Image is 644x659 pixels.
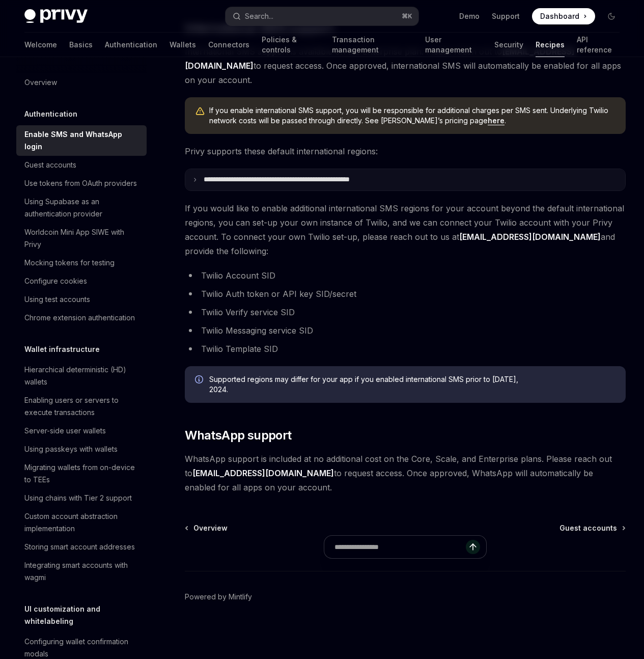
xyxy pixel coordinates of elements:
[170,33,196,57] a: Wallets
[24,559,141,584] div: Integrating smart accounts with wagmi
[16,556,147,587] a: Integrating smart accounts with wagmi
[24,364,141,388] div: Hierarchical deterministic (HD) wallets
[16,489,147,507] a: Using chains with Tier 2 support
[459,11,480,21] a: Demo
[24,108,77,120] h5: Authentication
[185,201,626,258] span: If you would like to enable additional international SMS regions for your account beyond the defa...
[16,174,147,193] a: Use tokens from OAuth providers
[16,458,147,489] a: Migrating wallets from on-device to TEEs
[16,422,147,440] a: Server-side user wallets
[24,159,76,171] div: Guest accounts
[16,73,147,92] a: Overview
[16,507,147,538] a: Custom account abstraction implementation
[185,427,291,444] span: WhatsApp support
[185,452,626,495] span: WhatsApp support is included at no additional cost on the Core, Scale, and Enterprise plans. Plea...
[16,272,147,290] a: Configure cookies
[24,541,135,553] div: Storing smart account addresses
[16,440,147,458] a: Using passkeys with wallets
[24,275,87,287] div: Configure cookies
[24,196,141,220] div: Using Supabase as an authentication provider
[185,342,626,356] li: Twilio Template SID
[24,177,137,189] div: Use tokens from OAuth providers
[185,44,626,87] span: International SMS support is available on the Enterprise plan. Please reach out to to request acc...
[16,309,147,327] a: Chrome extension authentication
[466,540,480,554] button: Send message
[185,287,626,301] li: Twilio Auth token or API key SID/secret
[209,374,615,395] span: Supported regions may differ for your app if you enabled international SMS prior to [DATE], 2024.
[16,290,147,309] a: Using test accounts
[16,538,147,556] a: Storing smart account addresses
[195,106,205,117] svg: Warning
[245,10,273,22] div: Search...
[262,33,320,57] a: Policies & controls
[24,226,141,251] div: Worldcoin Mini App SIWE with Privy
[24,76,57,89] div: Overview
[226,7,418,25] button: Search...⌘K
[209,105,615,126] span: If you enable international SMS support, you will be responsible for additional charges per SMS s...
[185,144,626,158] span: Privy supports these default international regions:
[16,254,147,272] a: Mocking tokens for testing
[402,12,412,20] span: ⌘ K
[24,510,141,535] div: Custom account abstraction implementation
[16,223,147,254] a: Worldcoin Mini App SIWE with Privy
[24,425,106,437] div: Server-side user wallets
[332,33,412,57] a: Transaction management
[24,293,90,306] div: Using test accounts
[559,523,625,533] a: Guest accounts
[208,33,249,57] a: Connectors
[459,232,601,242] a: [EMAIL_ADDRESS][DOMAIN_NAME]
[16,391,147,422] a: Enabling users or servers to execute transactions
[603,8,620,24] button: Toggle dark mode
[192,468,334,479] a: [EMAIL_ADDRESS][DOMAIN_NAME]
[24,603,147,627] h5: UI customization and whitelabeling
[185,268,626,283] li: Twilio Account SID
[186,523,228,533] a: Overview
[16,361,147,391] a: Hierarchical deterministic (HD) wallets
[24,443,118,455] div: Using passkeys with wallets
[425,33,483,57] a: User management
[24,128,141,153] div: Enable SMS and WhatsApp login
[24,343,100,355] h5: Wallet infrastructure
[540,11,579,21] span: Dashboard
[16,125,147,156] a: Enable SMS and WhatsApp login
[577,33,620,57] a: API reference
[24,394,141,419] div: Enabling users or servers to execute transactions
[16,156,147,174] a: Guest accounts
[532,8,595,24] a: Dashboard
[559,523,617,533] span: Guest accounts
[193,523,228,533] span: Overview
[185,592,252,602] a: Powered by Mintlify
[492,11,520,21] a: Support
[105,33,157,57] a: Authentication
[494,33,523,57] a: Security
[536,33,565,57] a: Recipes
[185,323,626,338] li: Twilio Messaging service SID
[24,9,88,23] img: dark logo
[24,461,141,486] div: Migrating wallets from on-device to TEEs
[16,193,147,223] a: Using Supabase as an authentication provider
[69,33,93,57] a: Basics
[24,33,57,57] a: Welcome
[488,116,505,125] a: here
[24,257,115,269] div: Mocking tokens for testing
[195,375,205,386] svg: Info
[24,312,135,324] div: Chrome extension authentication
[185,305,626,319] li: Twilio Verify service SID
[24,492,132,504] div: Using chains with Tier 2 support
